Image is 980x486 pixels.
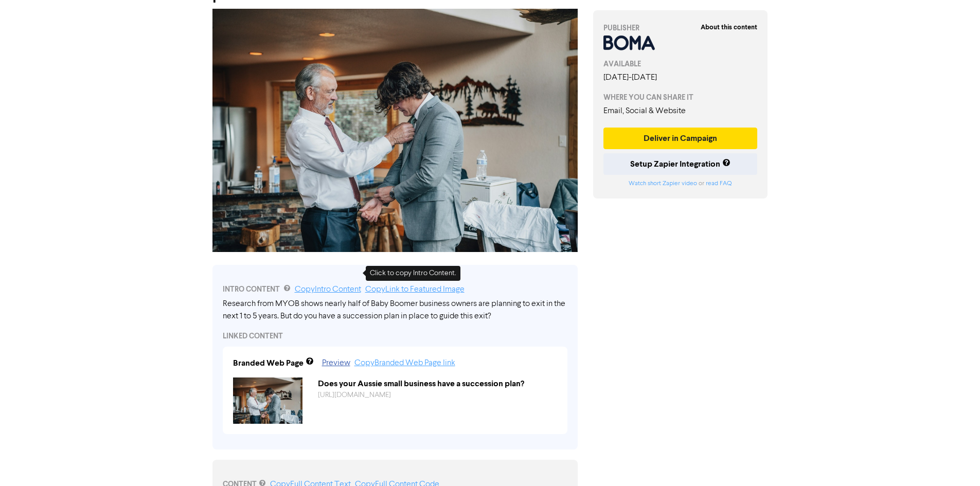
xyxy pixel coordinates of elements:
[603,128,758,149] button: Deliver in Campaign
[603,71,758,84] div: [DATE] - [DATE]
[223,298,567,322] div: Research from MYOB shows nearly half of Baby Boomer business owners are planning to exit in the n...
[603,105,758,117] div: Email, Social & Website
[310,377,565,390] div: Does your Aussie small business have a succession plan?
[929,437,980,486] iframe: Chat Widget
[233,357,304,369] div: Branded Web Page
[295,285,361,294] a: Copy Intro Content
[223,283,567,296] div: INTRO CONTENT
[603,153,758,175] button: Setup Zapier Integration
[603,179,758,188] div: or
[365,285,465,294] a: Copy Link to Featured Image
[603,59,758,69] div: AVAILABLE
[322,359,350,367] a: Preview
[223,331,567,341] div: LINKED CONTENT
[318,391,391,399] a: [URL][DOMAIN_NAME]
[603,92,758,103] div: WHERE YOU CAN SHARE IT
[706,181,732,187] a: read FAQ
[366,266,460,281] div: Click to copy Intro Content.
[701,23,757,31] strong: About this content
[354,359,455,367] a: Copy Branded Web Page link
[603,23,758,33] div: PUBLISHER
[310,390,565,401] div: https://public2.bomamarketing.com/cp/6MExjgIEBebq3FDTG4AY8d?sa=5oNHPFL
[629,181,697,187] a: Watch short Zapier video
